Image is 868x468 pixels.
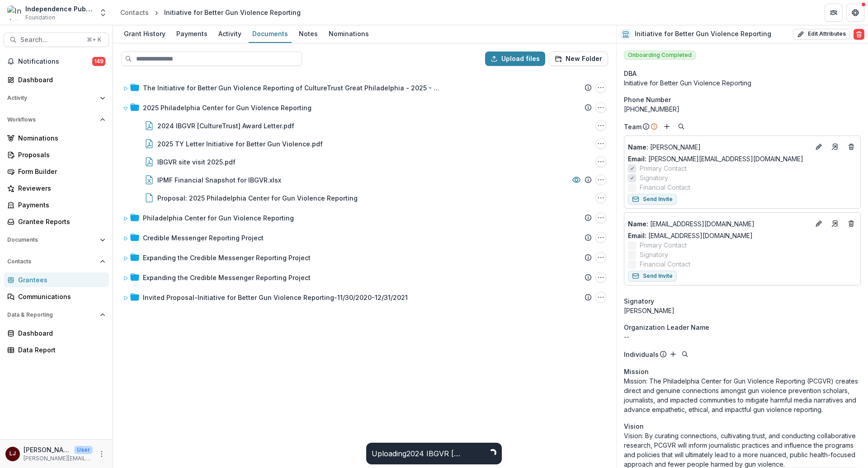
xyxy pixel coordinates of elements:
div: Proposal: 2025 Philadelphia Center for Gun Violence ReportingProposal: 2025 Philadelphia Center f... [119,189,610,207]
div: Expanding the Credible Messenger Reporting Project [143,253,311,262]
button: IPMF Financial Snapshot for IBGVR.xlsx Options [595,174,606,185]
p: [PERSON_NAME] [628,142,810,152]
div: Dashboard [18,328,102,338]
div: Initiative for Better Gun Violence Reporting [624,78,861,88]
a: Contacts [117,6,152,19]
a: Email: [EMAIL_ADDRESS][DOMAIN_NAME] [628,231,753,240]
span: Email: [628,232,646,239]
span: Phone Number [624,95,671,104]
div: Invited Proposal-Initiative for Better Gun Violence Reporting-11/30/2020-12/31/2021 [143,293,408,302]
p: [PERSON_NAME][EMAIL_ADDRESS][DOMAIN_NAME] [24,454,93,463]
a: Reviewers [4,181,109,196]
div: Notes [295,27,321,40]
div: 2025 TY Letter Initiative for Better Gun Violence.pdf [157,139,323,149]
span: Notifications [18,58,92,66]
a: Email: [PERSON_NAME][EMAIL_ADDRESS][DOMAIN_NAME] [628,154,803,164]
button: Partners [825,4,843,22]
div: Expanding the Credible Messenger Reporting ProjectExpanding the Credible Messenger Reporting Proj... [119,248,610,267]
button: Delete [854,29,864,40]
p: Individuals [624,350,659,359]
div: Independence Public Media Foundation [25,4,93,14]
span: Signatory [640,173,668,183]
button: 2025 Philadelphia Center for Gun Violence Reporting Options [595,102,606,113]
span: Signatory [624,296,654,306]
h2: Initiative for Better Gun Violence Reporting [635,30,771,38]
div: Activity [215,27,245,40]
div: Grantee Reports [18,217,102,226]
p: [PERSON_NAME] [24,445,71,454]
button: Upload files [485,51,545,66]
a: Go to contact [828,140,842,154]
a: Nominations [325,25,373,43]
button: Open Activity [4,91,109,105]
a: Activity [215,25,245,43]
div: Invited Proposal-Initiative for Better Gun Violence Reporting-11/30/2020-12/31/2021Invited Propos... [119,288,610,306]
div: IBGVR site visit 2025.pdf [157,157,236,167]
div: Proposal: 2025 Philadelphia Center for Gun Violence Reporting [157,193,358,203]
a: Dashboard [4,72,109,87]
button: Open Documents [4,233,109,247]
a: Form Builder [4,164,109,179]
a: Payments [4,197,109,212]
button: Expanding the Credible Messenger Reporting Project Options [595,272,606,283]
button: More [96,449,107,459]
button: Deletes [846,218,857,229]
span: Workflows [7,117,96,123]
div: IPMF Financial Snapshot for IBGVR.xlsxIPMF Financial Snapshot for IBGVR.xlsx Options [119,171,610,189]
div: Nominations [325,27,373,40]
div: Nominations [18,133,102,143]
button: Notifications149 [4,54,109,69]
div: Payments [18,200,102,210]
button: 2025 TY Letter Initiative for Better Gun Violence.pdf Options [595,138,606,149]
div: 2025 TY Letter Initiative for Better Gun Violence.pdf2025 TY Letter Initiative for Better Gun Vio... [119,135,610,153]
div: Philadelphia Center for Gun Violence ReportingPhiladelphia Center for Gun Violence Reporting Options [119,209,610,227]
button: Philadelphia Center for Gun Violence Reporting Options [595,212,606,223]
button: Open Contacts [4,254,109,269]
a: Notes [295,25,321,43]
div: IBGVR site visit 2025.pdfIBGVR site visit 2025.pdf Options [119,153,610,171]
div: The Initiative for Better Gun Violence Reporting of CultureTrust Great Philadelphia - 2025 - Resp... [143,83,441,93]
img: Independence Public Media Foundation [7,5,22,20]
button: Add [668,349,679,360]
button: New Folder [549,51,608,66]
div: Grantees [18,275,102,285]
span: Organization Leader Name [624,323,709,332]
nav: breadcrumb [117,6,304,19]
span: Signatory [640,250,668,259]
a: Nominations [4,131,109,145]
div: Credible Messenger Reporting ProjectCredible Messenger Reporting Project Options [119,229,610,247]
span: Activity [7,95,96,101]
div: [PERSON_NAME] [624,306,861,315]
div: Credible Messenger Reporting Project [143,233,264,243]
div: Proposals [18,150,102,159]
p: Mission: The Philadelphia Center for Gun Violence Reporting (PCGVR) creates direct and genuine co... [624,376,861,414]
a: Documents [249,25,292,43]
a: Payments [173,25,211,43]
button: Send Invite [628,271,677,281]
span: Onboarding Completed [624,51,696,60]
div: Reviewers [18,183,102,193]
span: Vision [624,421,644,431]
div: IPMF Financial Snapshot for IBGVR.xlsx [157,175,281,185]
div: ⌘ + K [85,35,103,45]
button: The Initiative for Better Gun Violence Reporting of CultureTrust Great Philadelphia - 2025 - Resp... [595,82,606,93]
div: 2025 Philadelphia Center for Gun Violence Reporting2025 Philadelphia Center for Gun Violence Repo... [119,98,610,117]
p: User [74,446,93,454]
span: Primary Contact [640,240,687,250]
button: Invited Proposal-Initiative for Better Gun Violence Reporting-11/30/2020-12/31/2021 Options [595,292,606,303]
span: Contacts [7,258,96,265]
div: Expanding the Credible Messenger Reporting Project [143,273,311,282]
button: Open entity switcher [97,4,109,22]
span: Financial Contact [640,259,690,269]
button: Get Help [846,4,864,22]
div: The Initiative for Better Gun Violence Reporting of CultureTrust Great Philadelphia - 2025 - Resp... [119,79,610,97]
div: Lorraine Jabouin [9,451,16,457]
div: Expanding the Credible Messenger Reporting ProjectExpanding the Credible Messenger Reporting Proj... [119,268,610,286]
